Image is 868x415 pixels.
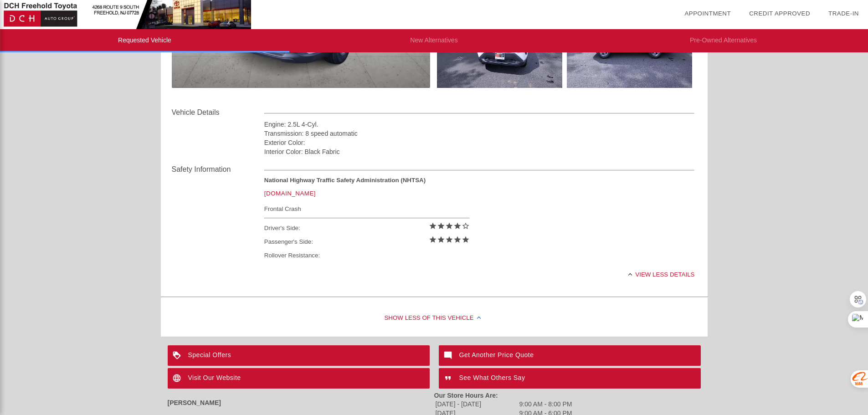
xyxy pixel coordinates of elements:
div: Interior Color: Black Fabric [264,147,695,156]
div: Vehicle Details [172,107,264,118]
li: New Alternatives [289,29,579,52]
a: [DOMAIN_NAME] [264,190,316,197]
img: ic_language_white_24dp_2x.png [168,368,188,389]
div: View less details [264,263,695,286]
a: Credit Approved [749,10,810,17]
i: star [462,236,470,244]
i: star [429,236,437,244]
a: Special Offers [168,345,430,366]
td: [DATE] - [DATE] [435,400,518,408]
a: Get Another Price Quote [439,345,701,366]
img: ic_format_quote_white_24dp_2x.png [439,368,459,389]
strong: National Highway Traffic Safety Administration (NHTSA) [264,177,426,184]
i: star [445,236,453,244]
img: ic_loyalty_white_24dp_2x.png [168,345,188,366]
a: Trade-In [828,10,859,17]
a: Appointment [684,10,731,17]
div: Passenger's Side: [264,235,470,249]
div: Engine: 2.5L 4-Cyl. [264,120,695,129]
div: Safety Information [172,164,264,175]
div: Transmission: 8 speed automatic [264,129,695,138]
li: Pre-Owned Alternatives [579,29,868,52]
i: star [429,222,437,230]
i: star [453,236,462,244]
i: star [445,222,453,230]
img: ic_mode_comment_white_24dp_2x.png [439,345,459,366]
i: star_border [462,222,470,230]
div: Show Less of this Vehicle [161,300,708,337]
div: Exterior Color: [264,138,695,147]
strong: [PERSON_NAME] [168,399,221,406]
strong: Our Store Hours Are: [434,392,498,399]
div: Driver's Side: [264,221,470,235]
a: Visit Our Website [168,368,430,389]
a: See What Others Say [439,368,701,389]
div: Rollover Resistance: [264,249,470,262]
div: Frontal Crash [264,203,470,215]
i: star [437,222,445,230]
i: star [437,236,445,244]
i: star [453,222,462,230]
td: 9:00 AM - 8:00 PM [519,400,573,408]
